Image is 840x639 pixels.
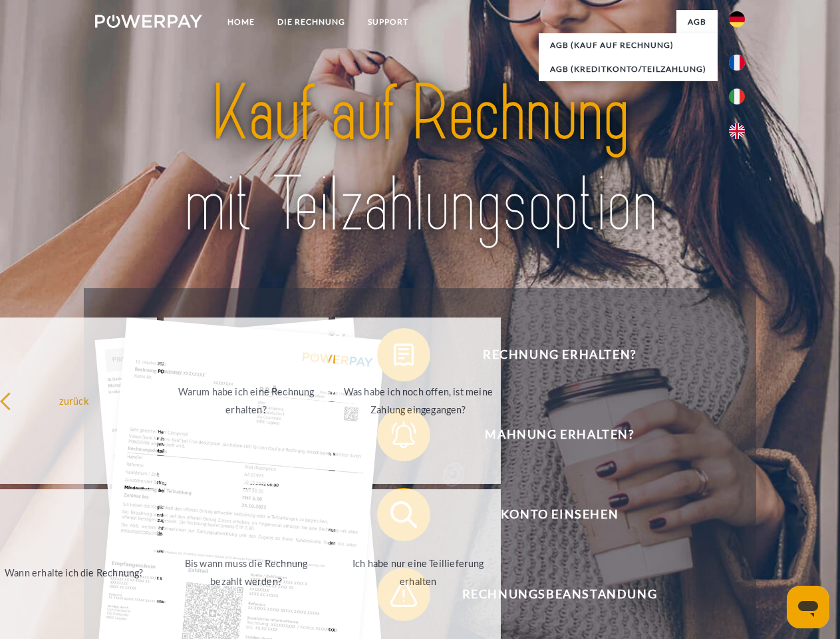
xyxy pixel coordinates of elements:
[95,15,202,28] img: logo-powerpay-white.svg
[396,488,722,541] span: Konto einsehen
[172,554,321,590] div: Bis wann muss die Rechnung bezahlt werden?
[343,383,493,419] div: Was habe ich noch offen, ist meine Zahlung eingegangen?
[539,57,718,81] a: AGB (Kreditkonto/Teilzahlung)
[729,89,745,105] img: it
[377,408,723,461] button: Mahnung erhalten?
[266,10,356,34] a: DIE RECHNUNG
[377,328,723,381] button: Rechnung erhalten?
[539,33,718,57] a: AGB (Kauf auf Rechnung)
[787,586,829,628] iframe: Schaltfläche zum Öffnen des Messaging-Fensters
[343,554,493,590] div: Ich habe nur eine Teillieferung erhalten
[377,488,723,541] button: Konto einsehen
[216,10,266,34] a: Home
[335,318,501,484] a: Was habe ich noch offen, ist meine Zahlung eingegangen?
[729,123,745,139] img: en
[396,328,722,381] span: Rechnung erhalten?
[396,408,722,461] span: Mahnung erhalten?
[729,11,745,27] img: de
[377,568,723,621] button: Rechnungsbeanstandung
[396,568,722,621] span: Rechnungsbeanstandung
[172,383,321,419] div: Warum habe ich eine Rechnung erhalten?
[676,10,718,34] a: agb
[729,55,745,71] img: fr
[356,10,420,34] a: SUPPORT
[127,64,713,255] img: title-powerpay_de.svg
